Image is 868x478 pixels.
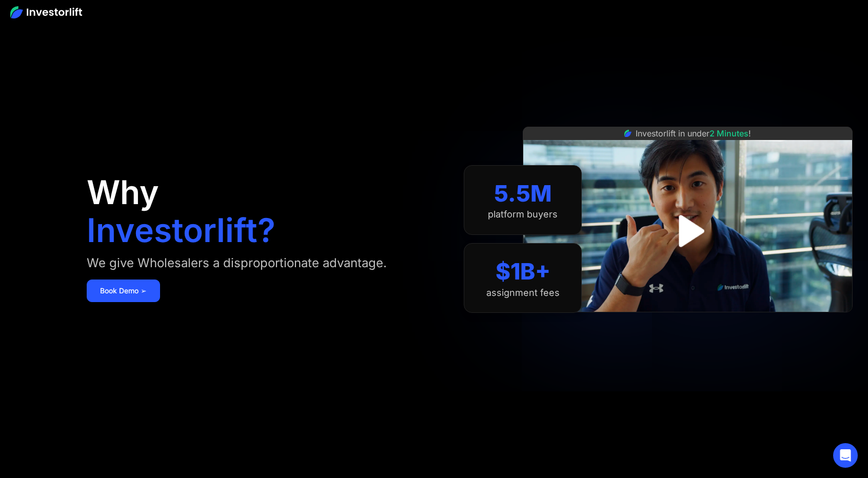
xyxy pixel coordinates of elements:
span: 2 Minutes [709,128,748,138]
a: Book Demo ➢ [87,280,160,302]
h1: Why [87,176,159,209]
div: assignment fees [486,287,560,298]
h1: Investorlift? [87,214,275,247]
a: open lightbox [665,208,711,254]
div: Investorlift in under ! [636,127,751,140]
div: platform buyers [488,209,558,220]
div: Open Intercom Messenger [833,443,858,468]
iframe: Customer reviews powered by Trustpilot [611,317,765,330]
div: 5.5M [494,180,552,207]
div: We give Wholesalers a disproportionate advantage. [87,255,387,271]
div: $1B+ [496,258,550,285]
